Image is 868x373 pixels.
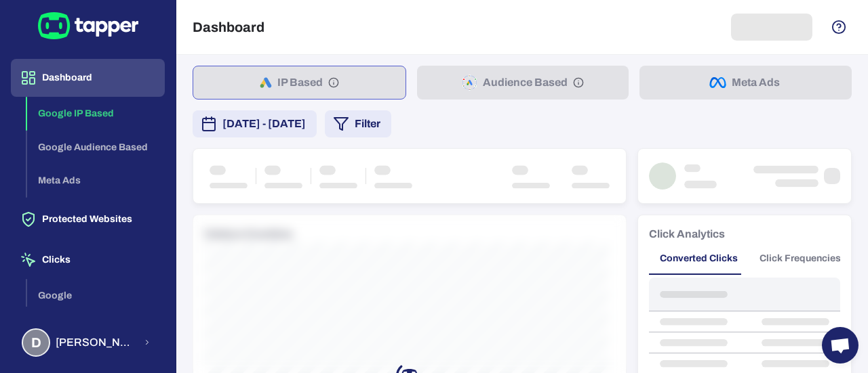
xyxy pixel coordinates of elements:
[11,253,165,265] a: Clicks
[11,241,165,279] button: Clicks
[22,328,50,357] div: D
[11,59,165,97] button: Dashboard
[11,71,165,83] a: Dashboard
[749,242,852,275] button: Click Frequencies
[11,213,165,224] a: Protected Websites
[11,200,165,238] button: Protected Websites
[193,110,317,137] button: [DATE] - [DATE]
[193,19,264,35] h5: Dashboard
[649,242,749,275] button: Converted Clicks
[56,336,135,349] span: [PERSON_NAME] [PERSON_NAME]
[325,110,391,137] button: Filter
[11,323,165,362] button: D[PERSON_NAME] [PERSON_NAME]
[649,226,725,242] h6: Click Analytics
[222,116,306,132] span: [DATE] - [DATE]
[822,327,859,364] a: Open chat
